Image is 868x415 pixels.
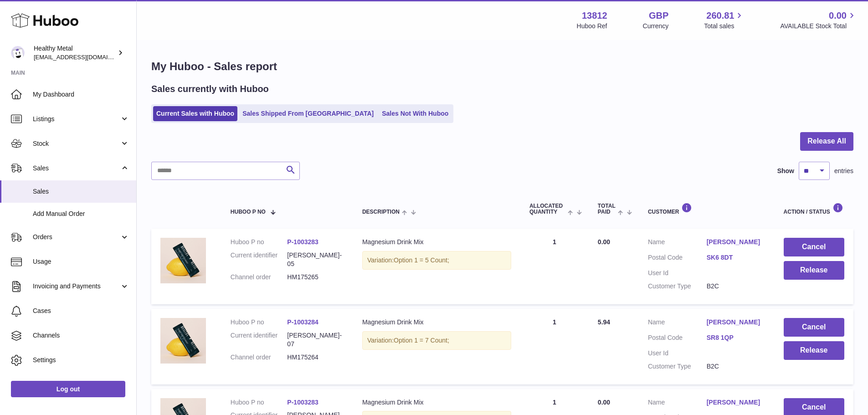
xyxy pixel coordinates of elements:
[33,90,129,99] span: My Dashboard
[379,106,452,121] a: Sales Not With Huboo
[231,273,288,282] dt: Channel order
[34,53,134,61] span: [EMAIL_ADDRESS][DOMAIN_NAME]
[577,22,607,31] div: Huboo Ref
[362,398,511,407] div: Magnesium Drink Mix
[231,318,288,327] dt: Huboo P no
[34,44,116,61] div: Healthy Metal
[33,282,120,291] span: Invoicing and Payments
[231,353,288,362] dt: Channel order
[648,238,707,249] dt: Name
[151,83,269,95] h2: Sales currently with Huboo
[33,210,129,218] span: Add Manual Order
[239,106,377,121] a: Sales Shipped From [GEOGRAPHIC_DATA]
[649,10,668,22] strong: GBP
[784,318,844,337] button: Cancel
[829,10,847,22] span: 0.00
[33,356,129,364] span: Settings
[784,238,844,256] button: Cancel
[287,251,344,268] dd: [PERSON_NAME]-05
[582,10,607,22] strong: 13812
[784,341,844,360] button: Release
[704,10,745,31] a: 260.81 Total sales
[287,318,318,326] a: P-1003284
[33,115,120,123] span: Listings
[362,238,511,246] div: Magnesium Drink Mix
[151,59,853,74] h1: My Huboo - Sales report
[394,337,449,344] span: Option 1 = 7 Count;
[287,331,344,348] dd: [PERSON_NAME]-07
[520,309,589,384] td: 1
[231,398,288,407] dt: Huboo P no
[784,203,844,215] div: Action / Status
[362,209,400,215] span: Description
[287,238,318,246] a: P-1003283
[33,187,129,196] span: Sales
[707,318,765,327] a: [PERSON_NAME]
[648,362,707,371] dt: Customer Type
[362,318,511,327] div: Magnesium Drink Mix
[648,398,707,409] dt: Name
[707,362,765,371] dd: B2C
[800,132,853,151] button: Release All
[707,282,765,291] dd: B2C
[287,399,318,406] a: P-1003283
[33,307,129,315] span: Cases
[231,331,288,348] dt: Current identifier
[834,167,853,175] span: entries
[780,22,857,31] span: AVAILABLE Stock Total
[33,331,129,340] span: Channels
[231,209,266,215] span: Huboo P no
[529,203,565,215] span: ALLOCATED Quantity
[648,282,707,291] dt: Customer Type
[598,399,610,406] span: 0.00
[704,22,745,31] span: Total sales
[706,10,734,22] span: 260.81
[648,269,707,277] dt: User Id
[648,333,707,344] dt: Postal Code
[153,106,237,121] a: Current Sales with Huboo
[33,139,120,148] span: Stock
[362,251,511,270] div: Variation:
[707,398,765,407] a: [PERSON_NAME]
[231,251,288,268] dt: Current identifier
[777,167,794,175] label: Show
[33,257,129,266] span: Usage
[231,238,288,246] dt: Huboo P no
[160,318,206,364] img: Product_31.jpg
[362,331,511,350] div: Variation:
[160,238,206,283] img: Product_31.jpg
[648,253,707,264] dt: Postal Code
[11,46,25,60] img: internalAdmin-13812@internal.huboo.com
[648,318,707,329] dt: Name
[598,318,610,326] span: 5.94
[287,273,344,282] dd: HM175265
[707,333,765,342] a: SR8 1QP
[643,22,669,31] div: Currency
[33,164,120,173] span: Sales
[520,229,589,304] td: 1
[33,233,120,241] span: Orders
[648,349,707,358] dt: User Id
[598,203,616,215] span: Total paid
[648,203,765,215] div: Customer
[598,238,610,246] span: 0.00
[780,10,857,31] a: 0.00 AVAILABLE Stock Total
[11,381,125,397] a: Log out
[707,253,765,262] a: SK6 8DT
[394,256,449,264] span: Option 1 = 5 Count;
[287,353,344,362] dd: HM175264
[707,238,765,246] a: [PERSON_NAME]
[784,261,844,280] button: Release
